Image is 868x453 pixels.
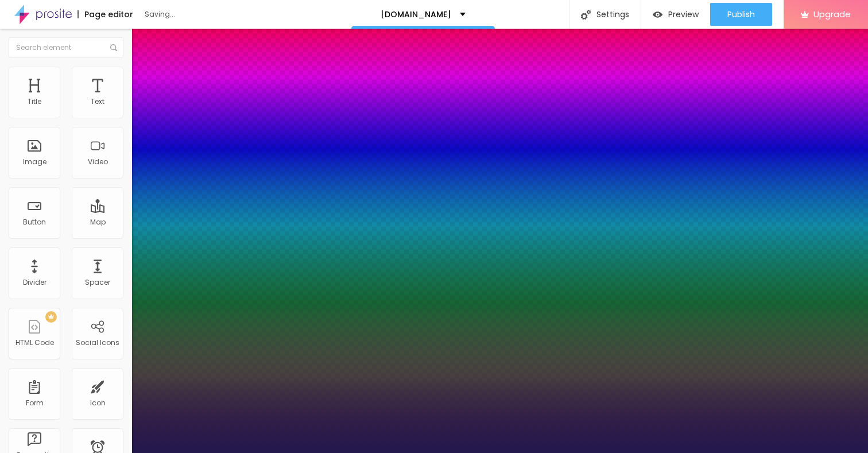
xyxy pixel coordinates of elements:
[668,10,699,19] span: Preview
[23,218,46,226] div: Button
[77,10,133,18] div: Page editor
[90,399,106,407] div: Icon
[23,158,46,166] div: Image
[28,98,41,106] div: Title
[88,158,108,166] div: Video
[90,218,106,226] div: Map
[15,339,54,347] div: HTML Code
[26,399,44,407] div: Form
[641,3,710,26] button: Preview
[76,339,119,347] div: Social Icons
[710,3,772,26] button: Publish
[653,10,662,20] img: view-1.svg
[110,44,117,51] img: Icone
[813,9,851,19] span: Upgrade
[381,10,451,18] p: [DOMAIN_NAME]
[9,37,123,58] input: Search element
[727,10,755,19] span: Publish
[145,11,277,18] div: Saving...
[581,10,591,20] img: Icone
[85,278,110,286] div: Spacer
[91,98,104,106] div: Text
[23,278,46,286] div: Divider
